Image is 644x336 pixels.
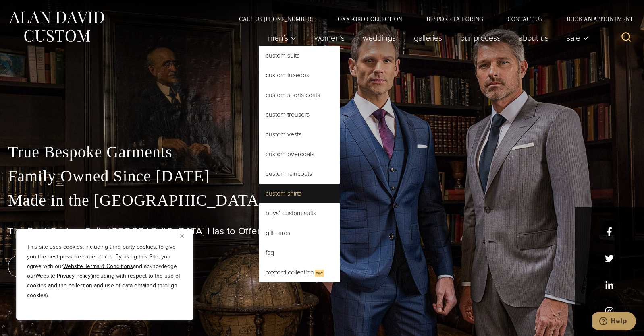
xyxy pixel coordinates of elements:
[414,16,495,22] a: Bespoke Tailoring
[180,231,190,241] button: Close
[315,270,324,277] span: New
[259,30,593,46] nav: Primary Navigation
[405,30,451,46] a: Galleries
[354,30,405,46] a: weddings
[8,225,636,237] h1: The Best Custom Suits [GEOGRAPHIC_DATA] Has to Offer
[259,144,340,164] a: Custom Overcoats
[259,164,340,183] a: Custom Raincoats
[451,30,510,46] a: Our Process
[617,28,636,47] button: View Search Form
[259,30,305,46] button: Men’s sub menu toggle
[495,16,555,22] a: Contact Us
[8,140,636,212] p: True Bespoke Garments Family Owned Since [DATE] Made in the [GEOGRAPHIC_DATA]
[259,223,340,243] a: Gift Cards
[326,16,414,22] a: Oxxford Collection
[555,16,636,22] a: Book an Appointment
[259,263,340,282] a: Oxxford CollectionNew
[259,125,340,144] a: Custom Vests
[63,262,133,270] a: Website Terms & Conditions
[227,16,326,22] a: Call Us [PHONE_NUMBER]
[227,16,636,22] nav: Secondary Navigation
[592,312,636,332] iframe: Opens a widget where you can chat to one of our agents
[259,204,340,223] a: Boys’ Custom Suits
[8,255,121,278] a: book an appointment
[510,30,558,46] a: About Us
[27,242,183,300] p: This site uses cookies, including third party cookies, to give you the best possible experience. ...
[259,66,340,85] a: Custom Tuxedos
[305,30,354,46] a: Women’s
[8,9,105,45] img: Alan David Custom
[259,243,340,262] a: FAQ
[259,85,340,105] a: Custom Sports Coats
[259,46,340,65] a: Custom Suits
[259,105,340,124] a: Custom Trousers
[180,234,184,238] img: Close
[35,272,91,280] a: Website Privacy Policy
[259,184,340,203] a: Custom Shirts
[558,30,593,46] button: Sale sub menu toggle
